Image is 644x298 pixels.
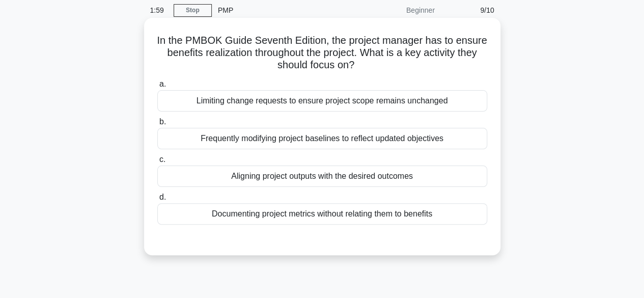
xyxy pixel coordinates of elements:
[159,193,166,201] span: d.
[157,166,487,187] div: Aligning project outputs with the desired outcomes
[159,155,165,164] span: c.
[156,34,488,72] h5: In the PMBOK Guide Seventh Edition, the project manager has to ensure benefits realization throug...
[159,117,166,126] span: b.
[157,203,487,225] div: Documenting project metrics without relating them to benefits
[157,128,487,149] div: Frequently modifying project baselines to reflect updated objectives
[159,79,166,88] span: a.
[157,90,487,112] div: Limiting change requests to ensure project scope remains unchanged
[174,4,212,17] a: Stop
